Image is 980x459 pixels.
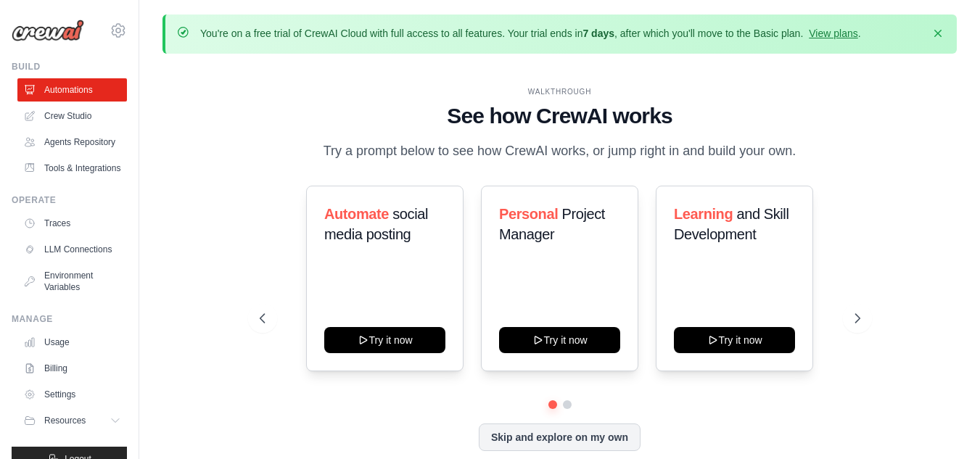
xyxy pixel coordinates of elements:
a: Agents Repository [17,131,127,154]
a: Tools & Integrations [17,157,127,180]
button: Resources [17,409,127,432]
span: Personal [499,206,558,222]
p: Try a prompt below to see how CrewAI works, or jump right in and build your own. [316,141,804,162]
a: Billing [17,357,127,380]
button: Try it now [499,327,620,353]
div: Manage [12,313,127,325]
button: Skip and explore on my own [479,423,641,451]
span: and Skill Development [674,206,788,242]
button: Try it now [674,327,795,353]
div: Operate [12,194,127,206]
button: Try it now [324,327,445,353]
span: Project Manager [499,206,605,242]
h1: See how CrewAI works [260,103,860,129]
span: Learning [674,206,733,222]
a: Crew Studio [17,104,127,128]
span: social media posting [324,206,428,242]
strong: 7 days [582,28,614,39]
p: You're on a free trial of CrewAI Cloud with full access to all features. Your trial ends in , aft... [200,26,861,41]
img: Logo [12,20,84,41]
span: Automate [324,206,389,222]
a: Settings [17,383,127,406]
a: Automations [17,78,127,102]
span: Resources [44,415,86,426]
div: Build [12,61,127,73]
a: Environment Variables [17,264,127,299]
a: View plans [809,28,857,39]
div: WALKTHROUGH [260,86,860,97]
a: Usage [17,331,127,354]
a: LLM Connections [17,238,127,261]
a: Traces [17,212,127,235]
